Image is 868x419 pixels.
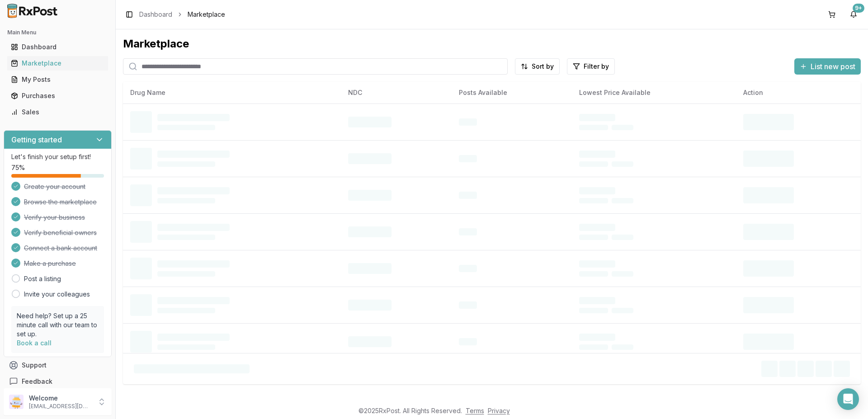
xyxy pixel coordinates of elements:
[11,108,104,117] div: Sales
[466,407,484,414] a: Terms
[24,274,61,283] a: Post a listing
[572,82,736,104] th: Lowest Price Available
[584,62,609,71] span: Filter by
[488,407,510,414] a: Privacy
[24,244,97,253] span: Connect a bank account
[24,182,85,191] span: Create your account
[24,290,90,299] a: Invite your colleagues
[4,357,112,373] button: Support
[341,82,452,104] th: NDC
[123,37,861,51] div: Marketplace
[452,82,572,104] th: Posts Available
[24,228,97,237] span: Verify beneficial owners
[4,72,112,87] button: My Posts
[794,63,861,72] a: List new post
[123,82,341,104] th: Drug Name
[837,388,859,410] div: Open Intercom Messenger
[22,377,52,386] span: Feedback
[11,134,62,145] h3: Getting started
[24,198,97,207] span: Browse the marketplace
[736,82,861,104] th: Action
[567,58,615,75] button: Filter by
[4,373,112,390] button: Feedback
[4,40,112,54] button: Dashboard
[11,152,104,161] p: Let's finish your setup first!
[139,10,225,19] nav: breadcrumb
[11,59,104,68] div: Marketplace
[11,163,25,172] span: 75 %
[532,62,554,71] span: Sort by
[4,4,61,18] img: RxPost Logo
[9,395,24,409] img: User avatar
[4,89,112,103] button: Purchases
[7,29,108,36] h2: Main Menu
[11,42,104,52] div: Dashboard
[11,75,104,84] div: My Posts
[139,10,172,19] a: Dashboard
[11,91,104,100] div: Purchases
[17,311,99,339] p: Need help? Set up a 25 minute call with our team to set up.
[7,39,108,55] a: Dashboard
[515,58,560,75] button: Sort by
[29,403,92,410] p: [EMAIL_ADDRESS][DOMAIN_NAME]
[4,105,112,119] button: Sales
[188,10,225,19] span: Marketplace
[853,4,864,13] div: 9+
[24,259,76,268] span: Make a purchase
[811,61,855,72] span: List new post
[7,71,108,88] a: My Posts
[7,55,108,71] a: Marketplace
[846,7,861,22] button: 9+
[29,394,92,403] p: Welcome
[17,339,52,347] a: Book a call
[7,88,108,104] a: Purchases
[4,56,112,71] button: Marketplace
[24,213,85,222] span: Verify your business
[7,104,108,120] a: Sales
[794,58,861,75] button: List new post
